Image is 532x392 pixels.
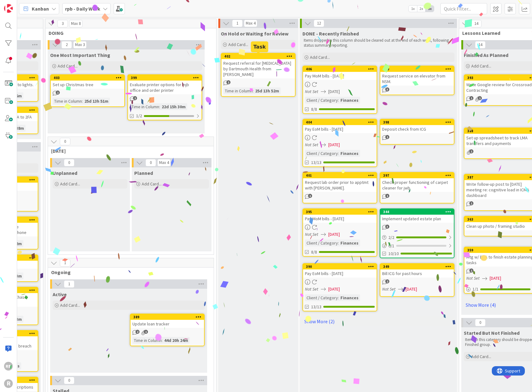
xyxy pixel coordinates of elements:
[303,215,377,223] div: Pay MoM bills - [DATE]
[60,181,80,187] span: Add Card...
[339,97,360,104] div: Finances
[469,149,473,153] span: 1
[253,87,254,94] span: :
[383,67,454,71] div: 400
[388,250,399,257] span: 10/10
[339,294,360,301] div: Finances
[303,209,377,215] div: 395
[246,22,255,25] div: Max 4
[303,264,377,278] div: 390Pay EoM bills - [DATE]
[4,362,13,371] div: RB
[226,80,230,84] span: 1
[60,302,80,308] span: Add Card...
[383,264,454,269] div: 349
[142,181,162,187] span: Add Card...
[339,150,360,157] div: Finances
[380,119,454,125] div: 398
[135,330,140,334] span: 2
[380,173,454,192] div: 397Check proper functioning of carpet cleaner for jwb
[71,22,81,25] div: Max 8
[32,5,49,12] span: Kanban
[380,72,454,86] div: Request service on elevator from NSM.
[228,42,248,47] span: Add Card...
[385,225,389,229] span: 3
[490,275,501,282] span: [DATE]
[440,3,487,14] input: Quick Filter...
[380,264,454,269] div: 349
[380,178,454,192] div: Check proper functioning of carpet cleaner for jwb
[253,44,266,50] h5: Task
[221,59,295,78] div: Request referral for [MEDICAL_DATA] by Dartmouth Health from [PERSON_NAME]
[159,161,169,164] div: Max 4
[328,88,340,95] span: [DATE]
[380,209,454,215] div: 344
[54,76,124,80] div: 403
[162,337,163,344] span: :
[338,150,339,157] span: :
[380,234,454,241] div: 2/2
[385,194,389,198] span: 1
[303,173,377,178] div: 401
[57,20,68,27] span: 3
[58,63,78,69] span: Add Card...
[136,113,142,119] span: 1/2
[75,43,85,46] div: Max 3
[471,63,491,69] span: Add Card...
[380,269,454,278] div: Bill ICG for past hours
[82,98,83,105] span: :
[311,304,321,310] span: 13/13
[53,170,77,176] span: Unplanned
[303,66,377,80] div: 406Pay MoM bills - [DATE]
[60,259,70,267] span: 1
[473,286,478,292] span: 1 / 1
[380,66,454,72] div: 400
[478,96,482,100] span: 1
[311,106,317,113] span: 8/8
[130,103,159,110] div: Time in Column
[13,1,28,8] span: Support
[314,20,324,27] span: 12
[328,231,340,238] span: [DATE]
[303,173,377,192] div: 401Request lab order prior to apptmt with [PERSON_NAME].
[306,120,377,124] div: 404
[305,286,318,292] i: Not Set
[223,87,253,94] div: Time in Column
[303,178,377,192] div: Request lab order prior to apptmt with [PERSON_NAME].
[406,286,417,292] span: [DATE]
[464,330,520,336] span: Started But Not Finished
[338,97,339,104] span: :
[306,173,377,178] div: 401
[144,330,148,334] span: 1
[388,234,394,241] span: 2 / 2
[380,209,454,223] div: 344Implement updated estate plan
[303,264,377,269] div: 390
[49,30,208,36] span: DOING
[303,119,377,125] div: 404
[338,294,339,301] span: :
[380,264,454,278] div: 349Bill ICG for past hours
[339,240,360,246] div: Finances
[409,6,417,12] span: 1x
[302,30,359,37] span: DONE - Recently Finished
[303,209,377,223] div: 395Pay MoM bills - [DATE]
[469,201,473,205] span: 1
[4,4,13,13] img: Visit kanbanzone.com
[132,337,162,344] div: Time in Column
[61,41,72,49] span: 2
[383,173,454,178] div: 397
[131,314,204,328] div: 389Update loan tracker
[382,286,396,292] i: Not Set
[385,279,389,283] span: 2
[254,87,281,94] div: 25d 13h 52m
[64,159,74,166] span: 0
[50,52,110,58] span: One Most Important Thing
[128,75,202,81] div: 399
[64,280,74,288] span: 1
[303,72,377,80] div: Pay MoM bills - [DATE]
[163,337,190,344] div: 44d 20h 24m
[417,6,425,12] span: 2x
[302,316,454,326] a: Show More (2)
[475,41,486,49] span: 14
[303,125,377,133] div: Pay EoM bills - [DATE]
[51,75,124,81] div: 403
